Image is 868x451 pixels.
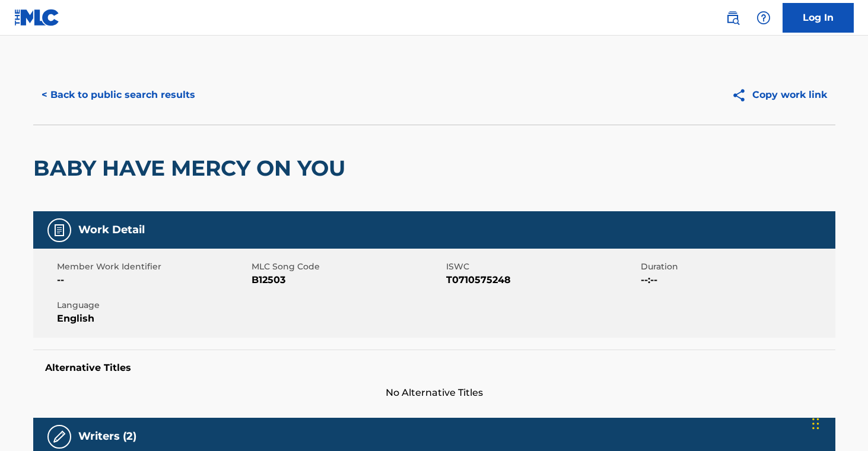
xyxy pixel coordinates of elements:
span: Language [57,299,249,312]
button: < Back to public search results [33,80,204,110]
img: help [756,11,771,25]
a: Public Search [721,6,745,30]
span: Member Work Identifier [57,261,249,273]
div: Drag [812,406,819,442]
iframe: Chat Widget [809,394,868,451]
span: MLC Song Code [252,261,443,273]
h5: Work Detail [78,223,145,237]
span: B12503 [252,273,443,287]
span: English [57,312,249,326]
div: Help [752,6,775,30]
span: No Alternative Titles [33,386,835,400]
img: Copy work link [732,88,752,103]
span: ISWC [446,261,638,273]
h5: Alternative Titles [45,362,824,374]
button: Copy work link [723,80,835,110]
h5: Writers (2) [78,430,136,443]
span: --:-- [641,273,832,287]
a: Log In [783,3,854,33]
span: T0710575248 [446,273,638,287]
img: Work Detail [52,223,66,237]
img: Writers [52,430,66,444]
h2: BABY HAVE MERCY ON YOU [33,155,351,182]
span: -- [57,273,249,287]
span: Duration [641,261,832,273]
img: MLC Logo [14,9,60,26]
img: search [726,11,740,25]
